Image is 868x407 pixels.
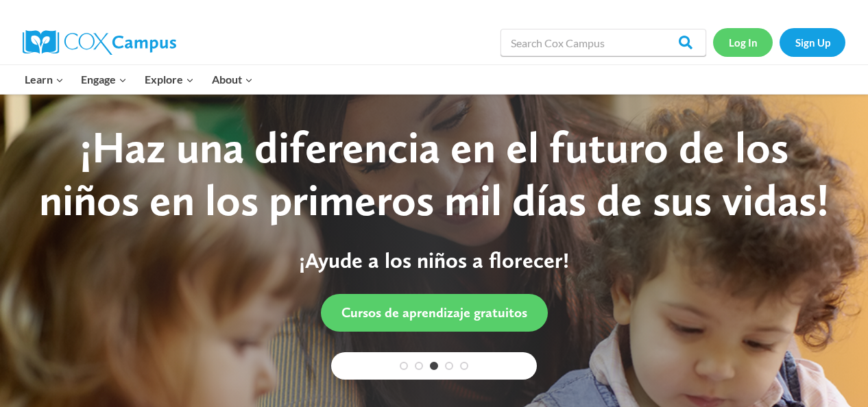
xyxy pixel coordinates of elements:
a: 2 [415,362,423,370]
a: 1 [400,362,408,370]
button: Child menu of Learn [16,65,73,94]
span: Cursos de aprendizaje gratuitos [341,304,527,321]
a: 4 [445,362,453,370]
button: Child menu of About [203,65,262,94]
a: 3 [430,362,438,370]
input: Search Cox Campus [501,29,706,56]
nav: Secondary Navigation [713,28,845,56]
p: ¡Ayude a los niños a florecer! [27,247,841,273]
nav: Primary Navigation [16,65,261,94]
a: Cursos de aprendizaje gratuitos [321,294,548,332]
button: Child menu of Engage [73,65,136,94]
div: ¡Haz una diferencia en el futuro de los niños en los primeros mil días de sus vidas! [27,121,841,227]
a: Sign Up [780,28,845,56]
a: 5 [460,362,468,370]
button: Child menu of Explore [136,65,203,94]
a: Log In [713,28,773,56]
img: Cox Campus [23,30,176,55]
